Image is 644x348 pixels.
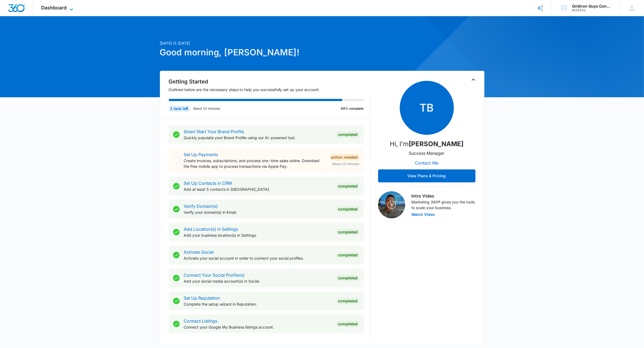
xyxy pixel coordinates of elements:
strong: [PERSON_NAME] [409,140,464,148]
p: Success Manager [409,150,445,156]
div: Completed [336,321,359,327]
button: Watch Video [412,213,435,216]
button: Toggle Collapse [470,76,477,83]
a: Set Up Payments [184,152,218,157]
div: Completed [336,298,359,304]
h2: Getting Started [169,78,371,86]
div: 1 task left [169,105,190,112]
p: Add your social media account(s) in Social. [184,278,332,284]
p: About 15 minutes [193,106,220,111]
p: Complete the setup wizard in Reputation. [184,301,332,307]
p: Add at least 5 contacts in [GEOGRAPHIC_DATA]. [184,186,332,192]
p: 89% complete [341,106,364,111]
div: account name [572,4,612,8]
div: Completed [336,275,359,281]
p: Hi, I'm [390,139,464,149]
a: Connect Listings [184,318,217,324]
a: Set Up Contacts in CRM [184,180,232,186]
span: About 15 minutes [332,162,359,166]
div: account id [572,8,612,12]
a: Verify Domain(s) [184,203,218,209]
p: Create invoices, subscriptions, and process one-time sales online. Download the free mobile app t... [184,158,325,169]
div: Completed [336,252,359,258]
h1: Good morning, [PERSON_NAME]! [160,46,374,59]
div: Completed [336,183,359,189]
p: Connect your Google My Business listings account. [184,324,332,330]
button: Contact Me [409,156,444,169]
span: Dashboard [41,5,67,11]
a: Connect Your Social Profile(s) [184,272,245,278]
div: Completed [336,131,359,138]
a: Activate Social [184,249,214,255]
h3: Intro Video [412,193,475,199]
p: Marketing 360® gives you the tools to scale your business. [412,199,475,210]
p: Outlined below are the necessary steps to help you successfully set up your account. [169,87,371,92]
div: Completed [336,229,359,235]
a: Add Location(s) in Settings [184,226,238,232]
img: Intro Video [378,191,405,218]
div: Action Needed [330,154,359,160]
div: Completed [336,206,359,212]
p: [DATE] is [DATE] [160,40,374,46]
p: Activate your social account in order to connect your social profiles. [184,255,332,261]
span: TB [400,81,454,135]
a: Set Up Reputation [184,295,220,301]
button: View Plans & Pricing [378,169,475,182]
p: Add your business location(s) in Settings. [184,232,332,238]
p: Quickly populate your Brand Profile using our AI-powered tool. [184,135,332,140]
p: Verify your domain(s) in Email. [184,209,332,215]
a: Smart Start Your Brand Profile [184,129,244,134]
